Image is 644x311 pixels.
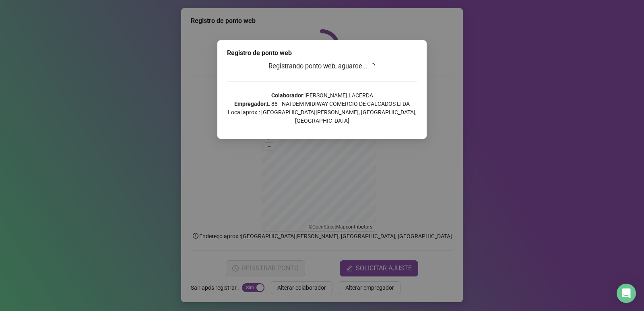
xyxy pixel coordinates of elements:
[617,284,636,303] div: Open Intercom Messenger
[234,101,266,107] strong: Empregador
[369,63,375,69] span: loading
[227,91,417,125] p: : [PERSON_NAME] LACERDA : L 88 - NATDEM MIDIWAY COMERCIO DE CALCADOS LTDA Local aprox.: [GEOGRAPH...
[227,61,417,72] h3: Registrando ponto web, aguarde...
[271,92,303,99] strong: Colaborador
[227,48,417,58] div: Registro de ponto web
